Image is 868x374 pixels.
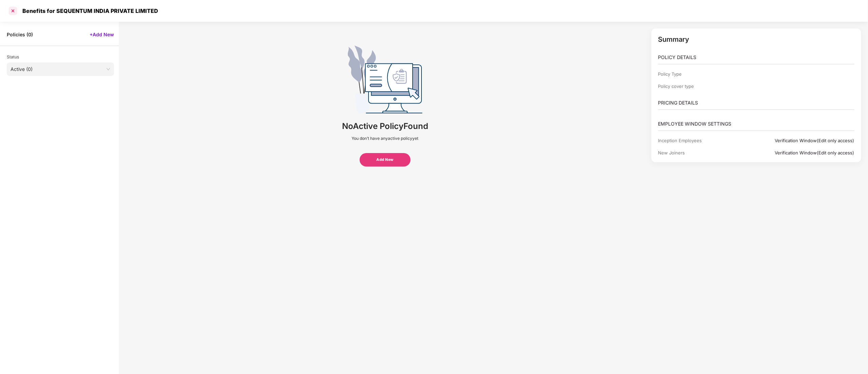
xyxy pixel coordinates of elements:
div: Inception Employees [658,138,740,143]
div: No Active Policy Found [342,120,428,132]
span: Status [7,54,19,59]
button: Add New [360,153,411,167]
p: PRICING DETAILS [658,99,854,107]
div: New Joiners [658,150,740,155]
div: Verification Window(Edit only access) [740,138,854,143]
div: Verification Window(Edit only access) [740,150,854,155]
p: POLICY DETAILS [658,54,854,61]
p: You don’t have any active policy yet [352,136,418,141]
p: EMPLOYEE WINDOW SETTINGS [658,120,854,128]
div: Policy cover type [658,83,740,89]
p: Summary [658,35,854,43]
img: svg+xml;base64,PHN2ZyB4bWxucz0iaHR0cDovL3d3dy53My5vcmcvMjAwMC9zdmciIHdpZHRoPSIyMjAiIGhlaWdodD0iMj... [348,45,422,113]
div: Policy Type [658,71,740,77]
span: +Add New [90,31,114,38]
span: Add New [377,157,394,163]
span: Active (0) [11,64,110,74]
div: Benefits for SEQUENTUM INDIA PRIVATE LIMITED [18,7,158,14]
span: Policies ( 0 ) [7,31,33,38]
